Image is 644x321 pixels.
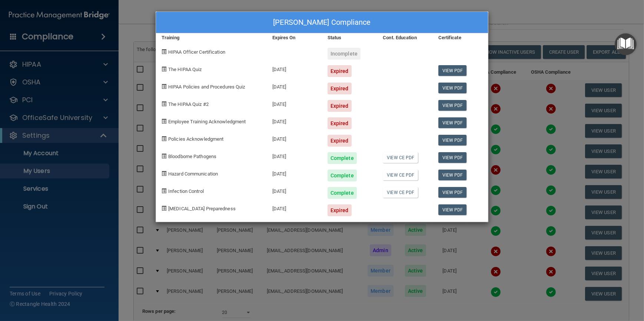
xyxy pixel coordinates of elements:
div: [DATE] [267,147,322,164]
span: HIPAA Officer Certification [168,49,225,55]
span: The HIPAA Quiz #2 [168,101,209,107]
span: Employee Training Acknowledgment [168,119,246,124]
div: Cont. Education [377,33,432,42]
span: Bloodborne Pathogens [168,154,216,159]
a: View CE PDF [383,187,418,198]
div: Expires On [267,33,322,42]
div: Expired [328,83,352,94]
a: View CE PDF [383,152,418,163]
a: View PDF [438,135,467,146]
a: View PDF [438,117,467,128]
div: Certificate [433,33,488,42]
div: [DATE] [267,199,322,216]
div: [DATE] [267,60,322,77]
div: [DATE] [267,181,322,199]
a: View PDF [438,187,467,198]
div: [PERSON_NAME] Compliance [156,12,488,33]
a: View PDF [438,170,467,180]
div: Expired [328,100,352,112]
div: [DATE] [267,129,322,147]
div: Expired [328,65,352,77]
div: Complete [328,170,357,181]
a: View PDF [438,204,467,215]
a: View CE PDF [383,170,418,180]
div: Expired [328,204,352,216]
div: [DATE] [267,164,322,181]
div: [DATE] [267,77,322,94]
span: Hazard Communication [168,171,218,177]
span: [MEDICAL_DATA] Preparedness [168,206,236,211]
div: [DATE] [267,112,322,129]
span: Policies Acknowledgment [168,136,223,142]
div: Complete [328,187,357,199]
div: Status [322,33,377,42]
div: [DATE] [267,94,322,112]
a: View PDF [438,152,467,163]
a: View PDF [438,65,467,76]
span: The HIPAA Quiz [168,67,202,72]
button: Open Resource Center [615,33,637,55]
span: HIPAA Policies and Procedures Quiz [168,84,245,90]
span: Infection Control [168,188,204,194]
div: Expired [328,117,352,129]
div: Complete [328,152,357,164]
div: Training [156,33,267,42]
a: View PDF [438,100,467,111]
div: Expired [328,135,352,147]
div: Incomplete [328,48,361,60]
a: View PDF [438,83,467,93]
